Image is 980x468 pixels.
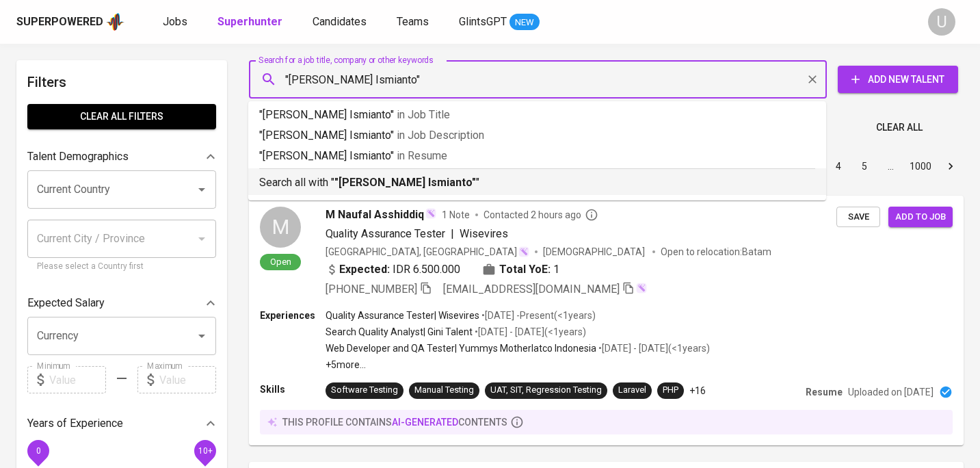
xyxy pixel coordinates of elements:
[38,108,205,125] span: Clear All filters
[106,12,124,32] img: app logo
[163,14,190,31] a: Jobs
[27,148,129,165] p: Talent Demographics
[585,208,598,222] svg: By Batam recruiter
[838,66,958,93] button: Add New Talent
[414,384,474,397] div: Manual Testing
[36,446,40,456] span: 0
[27,71,216,93] h6: Filters
[326,358,710,372] p: +5 more ...
[27,104,216,129] button: Clear All filters
[339,261,390,278] b: Expected:
[27,143,216,170] div: Talent Demographics
[543,245,647,259] span: [DEMOGRAPHIC_DATA]
[895,209,946,225] span: Add to job
[425,208,436,219] img: magic_wand.svg
[326,245,529,259] div: [GEOGRAPHIC_DATA], [GEOGRAPHIC_DATA]
[849,71,947,88] span: Add New Talent
[940,155,962,177] button: Go to next page
[217,14,285,31] a: Superhunter
[259,127,815,144] p: "[PERSON_NAME] Ismianto"
[397,129,484,142] span: in Job Description
[159,366,216,393] input: Value
[442,208,470,222] span: 1 Note
[192,326,211,346] button: Open
[876,119,923,136] span: Clear All
[397,149,447,162] span: in Resume
[260,382,326,396] p: Skills
[259,107,815,123] p: "[PERSON_NAME] Ismianto"
[331,384,398,397] div: Software Testing
[313,15,367,28] span: Candidates
[397,15,429,28] span: Teams
[853,155,875,177] button: Go to page 5
[392,417,458,428] span: AI-generated
[326,227,445,240] span: Quality Assurance Tester
[27,295,105,311] p: Expected Salary
[905,155,936,177] button: Go to page 1000
[192,180,211,199] button: Open
[326,309,479,322] p: Quality Assurance Tester | Wisevires
[871,115,928,140] button: Clear All
[848,385,933,399] p: Uploaded on [DATE]
[397,108,450,121] span: in Job Title
[326,283,417,296] span: [PHONE_NUMBER]
[313,14,369,31] a: Candidates
[451,226,454,242] span: |
[397,14,432,31] a: Teams
[484,208,598,222] span: Contacted 2 hours ago
[459,14,540,31] a: GlintsGPT NEW
[326,341,596,355] p: Web Developer and QA Tester | Yummys Motherlatco Indonesia
[509,16,540,29] span: NEW
[888,207,953,228] button: Add to job
[27,410,216,437] div: Years of Experience
[217,15,282,28] b: Superhunter
[803,70,822,89] button: Clear
[27,289,216,317] div: Expected Salary
[661,245,771,259] p: Open to relocation : Batam
[836,207,880,228] button: Save
[37,260,207,274] p: Please select a Country first
[16,12,124,32] a: Superpoweredapp logo
[16,14,103,30] div: Superpowered
[473,325,586,339] p: • [DATE] - [DATE] ( <1 years )
[326,261,460,278] div: IDR 6.500.000
[260,309,326,322] p: Experiences
[663,384,678,397] div: PHP
[721,155,964,177] nav: pagination navigation
[460,227,508,240] span: Wisevires
[282,415,507,429] p: this profile contains contents
[636,283,647,294] img: magic_wand.svg
[249,196,964,445] a: MOpenM Naufal Asshiddiq1 NoteContacted 2 hours agoQuality Assurance Tester|Wisevires[GEOGRAPHIC_D...
[443,283,620,296] span: [EMAIL_ADDRESS][DOMAIN_NAME]
[596,341,710,355] p: • [DATE] - [DATE] ( <1 years )
[618,384,646,397] div: Laravel
[928,8,955,36] div: U
[806,385,843,399] p: Resume
[27,415,123,432] p: Years of Experience
[334,176,476,189] b: "[PERSON_NAME] Ismianto"
[459,15,507,28] span: GlintsGPT
[259,148,815,164] p: "[PERSON_NAME] Ismianto"
[843,209,873,225] span: Save
[259,174,815,191] p: Search all with " "
[49,366,106,393] input: Value
[518,246,529,257] img: magic_wand.svg
[260,207,301,248] div: M
[499,261,551,278] b: Total YoE:
[265,256,297,268] span: Open
[479,309,596,322] p: • [DATE] - Present ( <1 years )
[490,384,602,397] div: UAT, SIT, Regression Testing
[689,384,706,398] p: +16
[163,15,187,28] span: Jobs
[827,155,849,177] button: Go to page 4
[326,207,424,223] span: M Naufal Asshiddiq
[879,159,901,173] div: …
[198,446,212,456] span: 10+
[326,325,473,339] p: Search Quality Analyst | Gini Talent
[553,261,559,278] span: 1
